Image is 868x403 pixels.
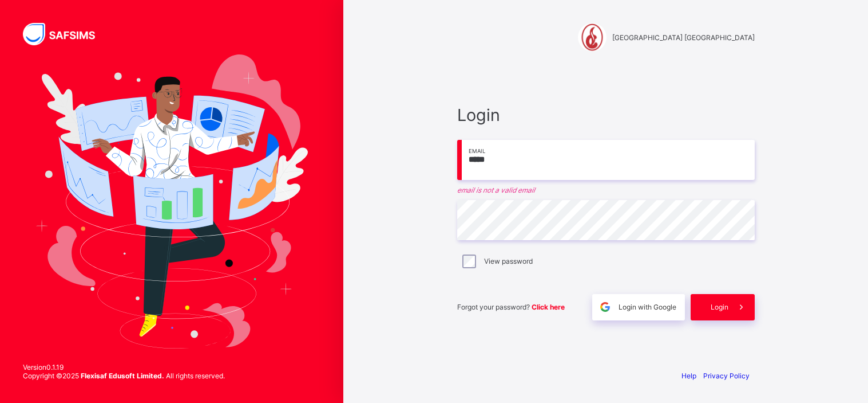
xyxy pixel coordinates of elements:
[681,371,696,380] a: Help
[35,54,308,348] img: Hero Image
[23,23,109,45] img: SAFSIMS Logo
[484,257,533,265] label: View password
[23,371,225,380] span: Copyright © 2025 All rights reserved.
[457,186,755,194] em: email is not a valid email
[457,105,755,125] span: Login
[81,371,164,380] strong: Flexisaf Edusoft Limited.
[532,303,565,311] a: Click here
[612,33,755,42] span: [GEOGRAPHIC_DATA] [GEOGRAPHIC_DATA]
[23,363,225,371] span: Version 0.1.19
[457,303,565,311] span: Forgot your password?
[619,303,676,311] span: Login with Google
[711,303,728,311] span: Login
[703,371,750,380] a: Privacy Policy
[599,300,612,314] img: google.396cfc9801f0270233282035f929180a.svg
